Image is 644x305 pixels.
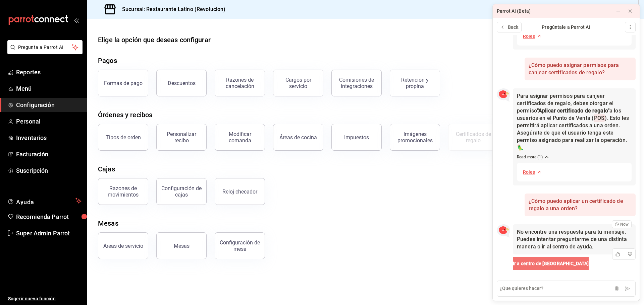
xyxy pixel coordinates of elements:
[174,243,190,249] div: Mesas
[16,117,82,126] span: Personal
[16,166,82,175] span: Suscripción
[390,70,440,96] button: Retención y propina
[394,77,436,89] div: Retención y propina
[277,77,319,89] div: Cargos por servicio
[513,257,589,270] button: Ir a centro de [GEOGRAPHIC_DATA]
[102,185,144,198] div: Razones de movimientos
[497,8,531,15] div: Parrot AI (Beta)
[523,169,535,176] span: Roles
[98,178,148,205] button: Razones de movimientos
[517,228,632,250] p: No encontré una respuesta para tu mensaje. Puedes intentar preguntarme de una distinta manera o i...
[523,33,535,40] span: Roles
[98,218,118,228] div: Mesas
[394,131,436,144] div: Imágenes promocionales
[279,134,317,141] div: Áreas de cocina
[219,77,261,89] div: Razones de cancelación
[161,131,202,144] div: Personalizar recibo
[529,198,632,212] span: ¿Cómo puedo aplicar un certificado de regalo a una orden?
[273,70,323,96] button: Cargos por servicio
[98,35,211,45] div: Elige la opción que deseas configurar
[7,40,83,54] button: Pregunta a Parrot AI
[517,92,632,151] p: Para asignar permisos para canjear certificados de regalo, debes otorgar el permiso
[16,100,82,109] span: Configuración
[5,49,83,56] a: Pregunta a Parrot AI
[508,24,519,31] span: Back
[331,70,382,96] button: Comisiones de integraciones
[16,197,73,205] span: Ayuda
[448,124,498,151] button: Certificados de regalo
[98,70,148,96] button: Formas de pago
[537,107,609,114] strong: "Aplicar certificado de regalo"
[215,70,265,96] button: Razones de cancelación
[521,167,544,177] button: Roles
[452,131,494,144] div: Certificados de regalo
[156,70,207,96] button: Descuentos
[117,5,225,13] h3: Sucursal: Restaurante Latino (Revolucion)
[344,134,369,141] div: Impuestos
[18,44,72,51] span: Pregunta a Parrot AI
[98,124,148,151] button: Tipos de orden
[331,124,382,151] button: Impuestos
[273,124,323,151] button: Áreas de cocina
[16,150,82,159] span: Facturación
[16,68,82,77] span: Reportes
[513,260,589,267] span: Ir a centro de [GEOGRAPHIC_DATA]
[522,24,610,31] div: Pregúntale a Parrot AI
[529,62,632,76] span: ¿Cómo puedo asignar permisos para canjear certificados de regalo?
[219,239,261,252] div: Configuración de mesa
[98,110,152,120] div: Órdenes y recibos
[215,124,265,151] button: Modificar comanda
[98,164,115,174] div: Cajas
[156,124,207,151] button: Personalizar recibo
[104,80,143,86] div: Formas de pago
[215,232,265,259] button: Configuración de mesa
[161,185,202,198] div: Configuración de cajas
[612,220,632,228] div: Now
[517,154,549,160] button: Read more (1)
[215,178,265,205] button: Reloj checador
[156,232,207,259] button: Mesas
[16,229,82,238] span: Super Admin Parrot
[222,188,257,195] div: Reloj checador
[497,22,522,32] button: Back
[219,131,261,144] div: Modificar comanda
[103,243,143,249] div: Áreas de servicio
[98,56,117,66] div: Pagos
[336,77,377,89] div: Comisiones de integraciones
[16,133,82,142] span: Inventarios
[594,115,605,122] span: POS
[98,232,148,259] button: Áreas de servicio
[390,124,440,151] button: Imágenes promocionales
[16,84,82,93] span: Menú
[74,17,79,23] button: open_drawer_menu
[521,31,544,42] button: Roles
[8,295,82,302] span: Sugerir nueva función
[156,178,207,205] button: Configuración de cajas
[168,80,196,86] div: Descuentos
[16,212,82,221] span: Recomienda Parrot
[106,134,141,141] div: Tipos de orden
